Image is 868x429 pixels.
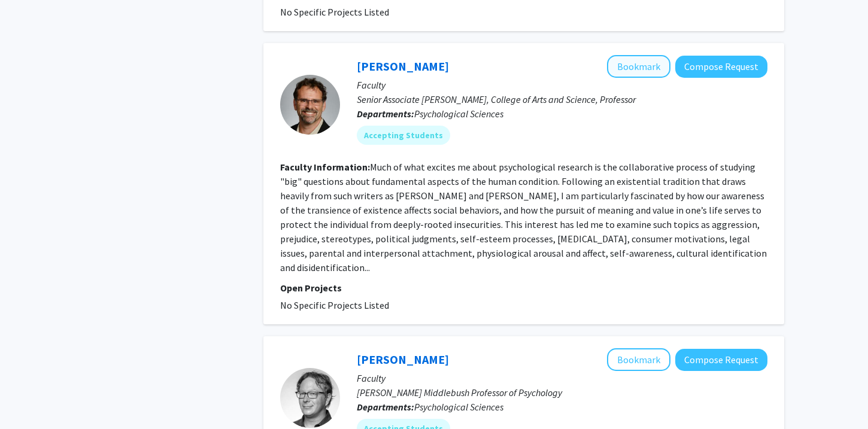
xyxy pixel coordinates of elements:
[357,59,449,74] a: [PERSON_NAME]
[280,161,370,173] b: Faculty Information:
[280,281,767,295] p: Open Projects
[357,78,767,92] p: Faculty
[414,401,503,413] span: Psychological Sciences
[357,401,414,413] b: Departments:
[280,161,767,273] fg-read-more: Much of what excites me about psychological research is the collaborative process of studying "bi...
[357,371,767,385] p: Faculty
[357,126,450,145] mat-chip: Accepting Students
[280,6,389,18] span: No Specific Projects Listed
[675,56,767,78] button: Compose Request to Jamie Arndt
[607,55,670,78] button: Add Jamie Arndt to Bookmarks
[357,385,767,400] p: [PERSON_NAME] Middlebush Professor of Psychology
[357,108,414,120] b: Departments:
[357,352,449,367] a: [PERSON_NAME]
[607,348,670,371] button: Add Clintin Davis-Stober to Bookmarks
[280,299,389,311] span: No Specific Projects Listed
[414,108,503,120] span: Psychological Sciences
[357,92,767,107] p: Senior Associate [PERSON_NAME], College of Arts and Science, Professor
[675,349,767,371] button: Compose Request to Clintin Davis-Stober
[9,375,51,420] iframe: Chat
